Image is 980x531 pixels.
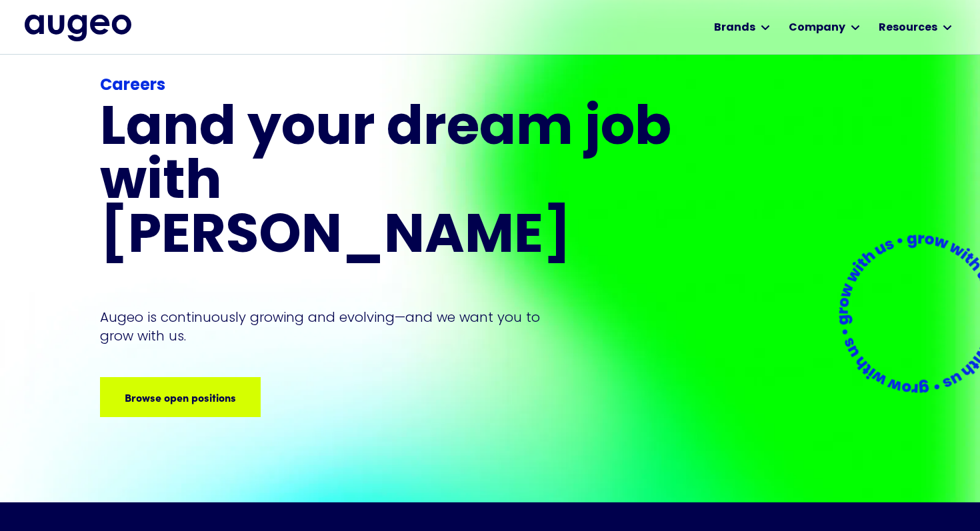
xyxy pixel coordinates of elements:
[100,78,165,94] strong: Careers
[100,377,261,417] a: Browse open positions
[879,20,937,36] div: Resources
[25,15,131,41] img: Augeo's full logo in midnight blue.
[714,20,755,36] div: Brands
[25,15,131,41] a: home
[100,103,676,265] h1: Land your dream job﻿ with [PERSON_NAME]
[789,20,845,36] div: Company
[100,308,559,345] p: Augeo is continuously growing and evolving—and we want you to grow with us.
